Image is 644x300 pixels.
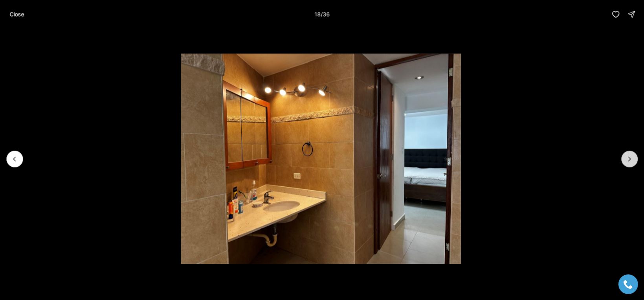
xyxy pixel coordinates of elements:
[314,11,330,17] p: 18 / 36
[6,151,23,167] button: Previous slide
[621,151,638,167] button: Next slide
[5,6,29,22] button: Close
[9,11,24,17] p: Close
